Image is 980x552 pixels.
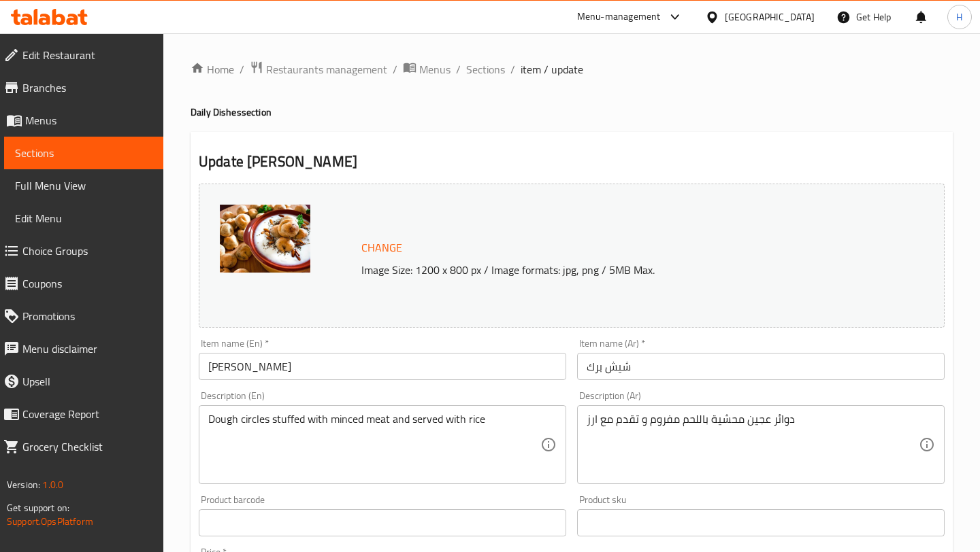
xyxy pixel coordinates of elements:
[393,61,397,77] li: /
[22,275,152,292] span: Coupons
[42,476,63,494] span: 1.0.0
[956,10,962,24] span: H
[403,61,451,78] a: Menus
[4,137,163,169] a: Sections
[356,234,408,262] button: Change
[456,61,461,77] li: /
[266,61,387,77] span: Restaurants management
[22,308,152,324] span: Promotions
[361,238,402,258] span: Change
[250,61,387,78] a: Restaurants management
[521,61,583,77] span: item / update
[22,47,152,63] span: Edit Restaurant
[208,413,540,477] textarea: Dough circles stuffed with minced meat and served with rice
[22,406,152,422] span: Coverage Report
[587,413,919,477] textarea: دوائر عجين محشية باللحم مفروم و تقدم مع ارز
[199,509,566,536] input: Please enter product barcode
[7,499,69,517] span: Get support on:
[15,177,152,194] span: Full Menu View
[466,61,505,77] a: Sections
[22,80,152,96] span: Branches
[199,353,566,380] input: Enter name En
[220,205,310,273] img: mmw_638930977855919934
[240,61,244,77] li: /
[577,509,945,536] input: Please enter product sku
[4,169,163,202] a: Full Menu View
[22,373,152,390] span: Upsell
[191,61,953,78] nav: breadcrumb
[510,61,515,77] li: /
[191,105,953,119] h4: Daily Dishes section
[15,210,152,226] span: Edit Menu
[577,353,945,380] input: Enter name Ar
[25,112,152,128] span: Menus
[22,243,152,259] span: Choice Groups
[7,476,40,494] span: Version:
[22,341,152,357] span: Menu disclaimer
[7,513,93,530] a: Support.OpsPlatform
[199,152,945,172] h2: Update [PERSON_NAME]
[577,9,661,25] div: Menu-management
[725,10,815,24] div: [GEOGRAPHIC_DATA]
[419,61,451,77] span: Menus
[22,438,152,455] span: Grocery Checklist
[356,262,883,278] p: Image Size: 1200 x 800 px / Image formats: jpg, png / 5MB Max.
[191,61,234,77] a: Home
[15,145,152,161] span: Sections
[4,202,163,235] a: Edit Menu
